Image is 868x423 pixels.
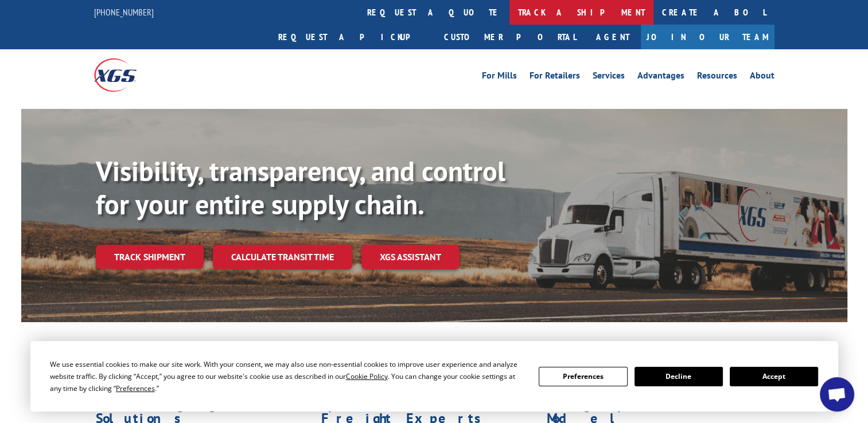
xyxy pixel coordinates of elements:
[435,25,585,49] a: Customer Portal
[637,71,684,84] a: Advantages
[697,71,737,84] a: Resources
[96,245,204,269] a: Track shipment
[116,383,155,393] span: Preferences
[820,377,854,412] a: Open chat
[539,367,627,386] button: Preferences
[593,71,625,84] a: Services
[750,71,774,84] a: About
[30,341,838,412] div: Cookie Consent Prompt
[96,153,505,222] b: Visibility, transparency, and control for your entire supply chain.
[94,6,154,18] a: [PHONE_NUMBER]
[346,371,388,381] span: Cookie Policy
[530,71,580,84] a: For Retailers
[730,367,818,386] button: Accept
[641,25,774,49] a: Join Our Team
[213,245,352,269] a: Calculate transit time
[50,358,525,394] div: We use essential cookies to make our site work. With your consent, we may also use non-essential ...
[635,367,723,386] button: Decline
[361,245,460,269] a: XGS ASSISTANT
[585,25,641,49] a: Agent
[482,71,517,84] a: For Mills
[270,25,435,49] a: Request a pickup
